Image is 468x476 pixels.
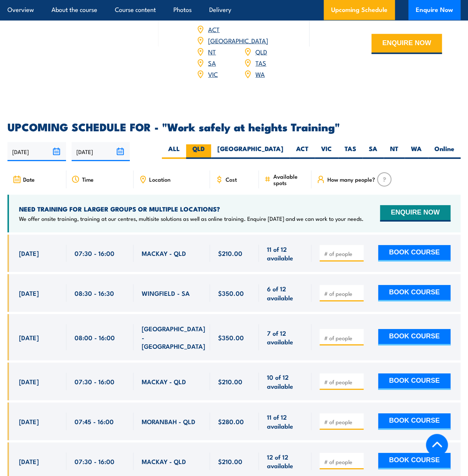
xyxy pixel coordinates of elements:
span: How many people? [327,176,375,182]
button: BOOK COURSE [378,373,450,390]
h2: UPCOMING SCHEDULE FOR - "Work safely at heights Training" [7,122,461,131]
input: # of people [324,378,361,386]
span: [DATE] [19,457,39,466]
label: WA [405,144,428,159]
label: QLD [186,144,211,159]
button: BOOK COURSE [378,245,450,262]
span: Available spots [273,173,307,186]
span: Time [82,176,94,182]
span: 11 of 12 available [267,413,303,430]
span: MORANBAH - QLD [142,417,195,426]
a: ACT [208,25,220,34]
button: ENQUIRE NOW [371,34,442,54]
span: 07:30 - 16:00 [75,457,114,466]
span: Location [149,176,170,182]
span: $210.00 [218,377,242,386]
span: [DATE] [19,417,39,426]
button: BOOK COURSE [378,329,450,345]
span: 12 of 12 available [267,452,303,470]
span: 07:30 - 16:00 [75,249,114,257]
span: [GEOGRAPHIC_DATA] - [GEOGRAPHIC_DATA] [142,324,205,350]
a: [GEOGRAPHIC_DATA] [208,36,268,45]
label: ACT [290,144,315,159]
span: MACKAY - QLD [142,249,186,257]
span: 07:30 - 16:00 [75,377,114,386]
label: NT [384,144,405,159]
label: Online [428,144,461,159]
span: $280.00 [218,417,244,426]
span: MACKAY - QLD [142,457,186,466]
span: 11 of 12 available [267,245,303,262]
label: ALL [162,144,186,159]
p: We offer onsite training, training at our centres, multisite solutions as well as online training... [19,215,364,222]
input: From date [7,142,66,161]
span: 08:00 - 16:00 [75,333,115,342]
span: $350.00 [218,333,244,342]
span: $210.00 [218,457,242,466]
span: [DATE] [19,333,39,342]
span: [DATE] [19,249,39,257]
span: $350.00 [218,289,244,297]
button: BOOK COURSE [378,285,450,301]
input: # of people [324,334,361,342]
a: WA [255,69,265,78]
button: BOOK COURSE [378,413,450,430]
label: TAS [338,144,362,159]
a: TAS [255,58,266,67]
span: 6 of 12 available [267,284,303,302]
span: Cost [226,176,237,182]
a: NT [208,47,216,56]
span: 08:30 - 16:30 [75,289,114,297]
input: # of people [324,290,361,297]
span: 07:45 - 16:00 [75,417,114,426]
label: SA [362,144,384,159]
input: # of people [324,250,361,257]
span: 7 of 12 available [267,329,303,346]
a: VIC [208,69,218,78]
input: # of people [324,418,361,426]
a: SA [208,58,216,67]
h4: NEED TRAINING FOR LARGER GROUPS OR MULTIPLE LOCATIONS? [19,205,364,213]
button: BOOK COURSE [378,453,450,469]
span: Date [23,176,35,182]
span: 10 of 12 available [267,373,303,390]
span: [DATE] [19,377,39,386]
input: To date [72,142,130,161]
a: QLD [255,47,267,56]
button: ENQUIRE NOW [380,205,450,222]
span: $210.00 [218,249,242,257]
input: # of people [324,458,361,466]
label: [GEOGRAPHIC_DATA] [211,144,290,159]
span: WINGFIELD - SA [142,289,190,297]
label: VIC [315,144,338,159]
span: MACKAY - QLD [142,377,186,386]
span: [DATE] [19,289,39,297]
